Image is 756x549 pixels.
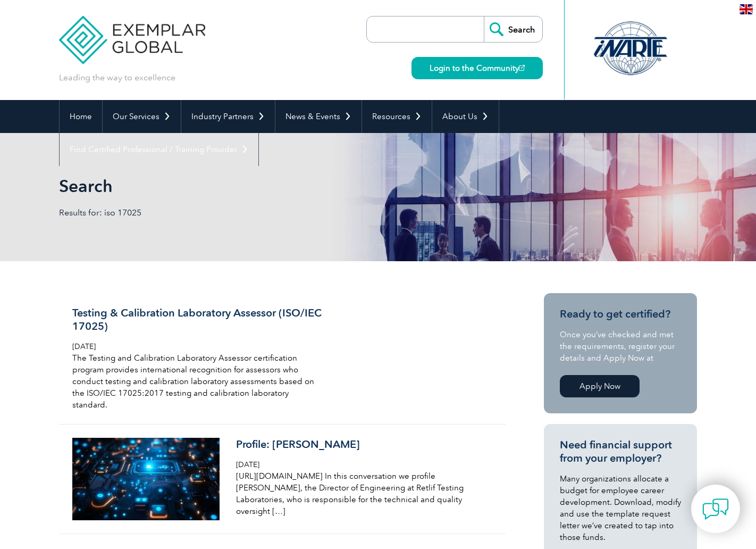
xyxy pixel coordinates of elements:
[72,352,324,411] p: The Testing and Calibration Laboratory Assessor certification program provides international reco...
[60,100,102,133] a: Home
[560,329,681,364] p: Once you’ve checked and met the requirements, register your details and Apply Now at
[411,57,543,79] a: Login to the Community
[236,460,259,469] span: [DATE]
[519,65,525,71] img: open_square.png
[560,473,681,543] p: Many organizations allocate a budget for employee career development. Download, modify and use th...
[59,425,506,534] a: Profile: [PERSON_NAME] [DATE] [URL][DOMAIN_NAME] In this conversation we profile [PERSON_NAME], t...
[236,438,488,451] h3: Profile: [PERSON_NAME]
[740,4,753,14] img: en
[702,496,729,522] img: contact-chat.png
[181,100,275,133] a: Industry Partners
[560,307,681,321] h3: Ready to get certified?
[362,100,432,133] a: Resources
[60,133,258,166] a: Find Certified Professional / Training Provider
[59,207,378,219] p: Results for: iso 17025
[72,306,324,333] h3: Testing & Calibration Laboratory Assessor (ISO/IEC 17025)
[72,342,96,351] span: [DATE]
[560,438,681,465] h3: Need financial support from your employer?
[72,438,220,520] img: ai-generated-8952416_1280-300x168.jpg
[432,100,499,133] a: About Us
[59,293,506,425] a: Testing & Calibration Laboratory Assessor (ISO/IEC 17025) [DATE] The Testing and Calibration Labo...
[103,100,181,133] a: Our Services
[236,470,488,517] p: [URL][DOMAIN_NAME] In this conversation we profile [PERSON_NAME], the Director of Engineering at ...
[560,375,640,397] a: Apply Now
[59,72,175,84] p: Leading the way to excellence
[484,16,542,42] input: Search
[59,176,467,196] h1: Search
[275,100,362,133] a: News & Events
